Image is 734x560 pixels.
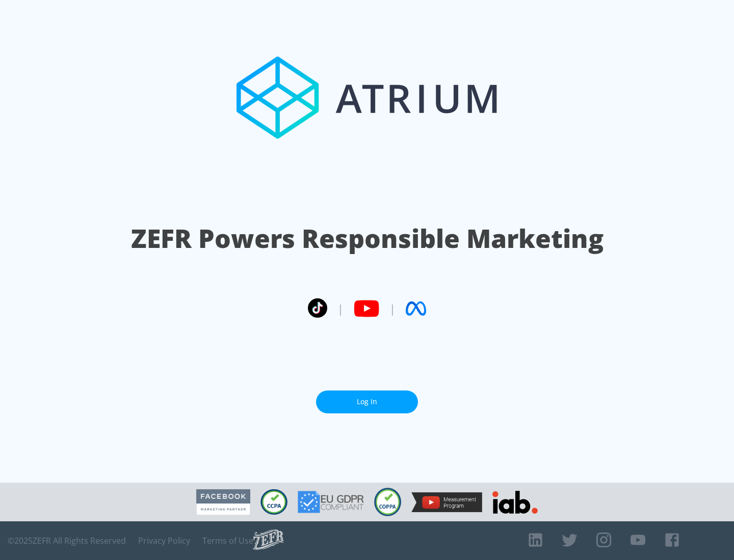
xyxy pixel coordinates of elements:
span: | [389,301,396,316]
a: Privacy Policy [138,536,190,546]
h1: ZEFR Powers Responsible Marketing [131,221,604,256]
a: Log In [316,390,418,413]
span: © 2025 ZEFR All Rights Reserved [8,536,126,546]
img: YouTube Measurement Program [411,492,482,512]
img: IAB [492,491,538,514]
span: | [337,301,344,316]
img: GDPR Compliant [298,491,364,513]
img: COPPA Compliant [374,488,401,516]
img: CCPA Compliant [260,489,287,515]
a: Terms of Use [202,536,253,546]
img: Facebook Marketing Partner [196,489,250,515]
